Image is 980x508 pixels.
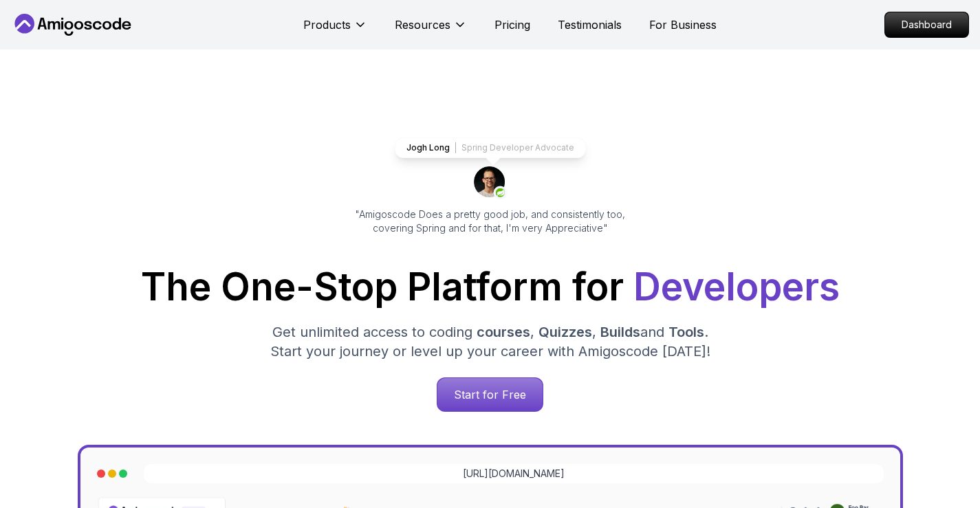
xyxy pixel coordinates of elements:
p: Jogh Long [406,142,450,153]
a: Start for Free [437,377,543,412]
a: [URL][DOMAIN_NAME] [463,467,565,481]
span: Quizzes [538,324,592,340]
p: "Amigoscode Does a pretty good job, and consistently too, covering Spring and for that, I'm very ... [336,208,644,235]
span: Developers [633,264,840,309]
h1: The One-Stop Platform for [20,268,961,306]
p: Start for Free [437,378,543,411]
p: Products [303,16,351,33]
a: For Business [649,16,717,33]
button: Products [303,16,367,44]
span: courses [477,324,530,340]
img: josh long [474,166,507,199]
p: Spring Developer Advocate [461,142,574,153]
p: Dashboard [885,12,968,37]
p: Resources [395,16,450,33]
a: Pricing [494,16,530,33]
span: Tools [668,324,704,340]
a: Testimonials [558,16,622,33]
p: Get unlimited access to coding , , and . Start your journey or level up your career with Amigosco... [259,322,721,361]
a: Dashboard [884,12,969,38]
button: Resources [395,16,467,44]
span: Builds [600,324,640,340]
